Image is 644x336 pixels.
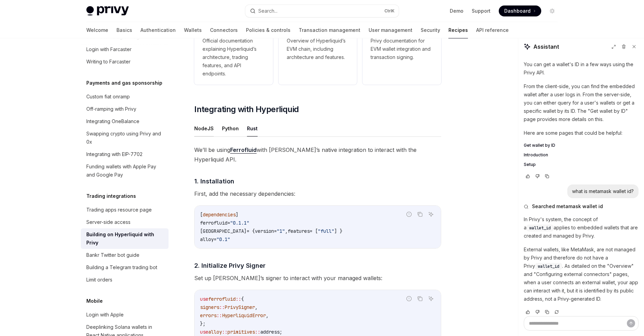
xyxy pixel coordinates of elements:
button: Toggle dark mode [547,5,558,16]
div: Integrating with EIP-7702 [86,150,143,158]
a: Writing to Farcaster [81,56,169,68]
a: Authentication [140,22,176,38]
img: light logo [86,6,129,16]
span: "1" [277,228,285,234]
span: 2. Initialize Privy Signer [194,261,265,270]
a: Basics [116,22,132,38]
span: ] } [334,228,343,234]
a: **** **** **** *****Privy documentation for EVM wallet integration and transaction signing. [362,7,441,85]
span: = [214,236,216,242]
a: Recipes [448,22,468,38]
span: Integrating with Hyperliquid [194,104,299,115]
span: wallet_id [538,264,559,269]
span: "0.1" [216,236,230,242]
a: Policies & controls [246,22,290,38]
a: Login with Apple [81,309,169,321]
p: In Privy's system, the concept of a applies to embedded wallets that are created and managed by P... [524,215,639,240]
span: , [255,304,258,310]
a: Bankr Twitter bot guide [81,249,169,261]
p: Here are some pages that could be helpful: [524,129,639,137]
span: Overview of Hyperliquid’s EVM chain, including architecture and features. [287,37,349,61]
div: Server-side access [86,218,131,226]
a: Connectors [210,22,238,38]
a: Building on Hyperliquid with Privy [81,228,169,249]
span: = [274,228,277,234]
a: Funding wallets with Apple Pay and Google Pay [81,160,169,181]
span: { [241,296,244,302]
a: Login with Farcaster [81,43,169,56]
button: Report incorrect code [405,294,413,303]
span: Set up [PERSON_NAME]’s signer to interact with your managed wallets: [194,273,441,283]
div: Login with Apple [86,311,124,319]
span: = { [247,228,255,234]
h5: Trading integrations [86,192,136,200]
span: ] [236,212,238,218]
button: Search...CtrlK [245,5,399,17]
button: Ask AI [426,294,435,303]
button: Ask AI [426,210,435,219]
span: Dashboard [504,8,531,14]
a: Introduction [524,152,639,158]
a: Transaction management [299,22,360,38]
div: Integrating OneBalance [86,117,139,125]
div: Limit orders [86,276,112,284]
a: Ferrofluid [230,146,257,154]
div: Login with Farcaster [86,45,132,53]
p: External wallets, like MetaMask, are not managed by Privy and therefore do not have a Privy . As ... [524,245,639,303]
p: You can get a wallet's ID in a few ways using the Privy API. [524,60,639,77]
button: Copy the contents from the code block [416,294,424,303]
a: Welcome [86,22,108,38]
span: = [ [310,228,318,234]
a: API reference [476,22,509,38]
p: From the client-side, you can find the embedded wallet after a user logs in. From the server-side... [524,82,639,123]
h5: Payments and gas sponsorship [86,79,162,87]
a: Security [421,22,440,38]
span: , [285,228,288,234]
a: Dashboard [499,5,541,16]
span: dependencies [203,212,236,218]
span: use [200,296,208,302]
span: Searched metamask wallet id [532,203,603,210]
button: Python [222,120,239,136]
a: Building a Telegram trading bot [81,261,169,274]
a: Custom fiat onramp [81,91,169,103]
span: "full" [318,228,334,234]
a: Server-side access [81,216,169,228]
div: Search... [258,7,277,15]
div: Trading apps resource page [86,206,152,214]
div: Bankr Twitter bot guide [86,251,139,259]
span: First, add the necessary dependencies: [194,189,441,199]
a: **** **** **** *Official documentation explaining Hyperliquid’s architecture, trading features, a... [194,7,273,85]
a: User management [369,22,412,38]
a: Swapping crypto using Privy and 0x [81,128,169,148]
span: PrivySigner [225,304,255,310]
span: features [288,228,310,234]
a: Off-ramping with Privy [81,103,169,115]
span: "0.1.1" [230,220,249,226]
span: [ [200,212,203,218]
a: Demo [450,8,463,14]
div: what is metamask wallet id? [572,188,634,195]
a: Integrating OneBalance [81,115,169,128]
button: Rust [247,120,258,136]
div: Off-ramping with Privy [86,105,136,113]
button: Report incorrect code [405,210,413,219]
span: Introduction [524,152,548,158]
span: Ctrl K [384,8,395,14]
div: Swapping crypto using Privy and 0x [86,130,164,146]
div: Building on Hyperliquid with Privy [86,230,164,247]
span: We’ll be using with [PERSON_NAME]’s native integration to interact with the Hyperliquid API. [194,145,441,164]
button: Copy the contents from the code block [416,210,424,219]
span: alloy [200,236,214,242]
span: Setup [524,162,536,167]
a: Trading apps resource page [81,204,169,216]
span: Assistant [533,43,559,51]
a: Get wallet by ID [524,143,639,148]
a: **** **** ***Overview of Hyperliquid’s EVM chain, including architecture and features. [278,7,357,85]
a: Setup [524,162,639,167]
a: Integrating with EIP-7702 [81,148,169,160]
span: ferrofluid [208,296,236,302]
span: ferrofluid [200,220,227,226]
span: :: [219,304,225,310]
button: NodeJS [194,120,214,136]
